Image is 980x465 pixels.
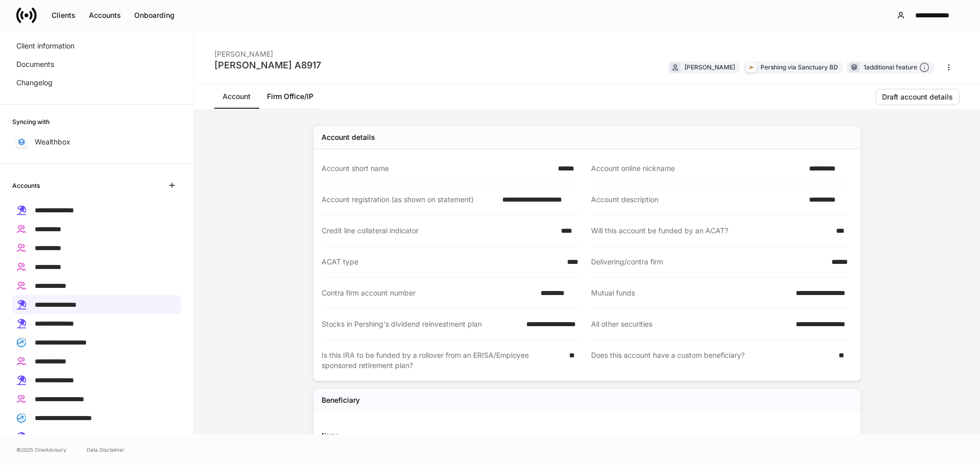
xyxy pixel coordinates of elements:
p: Documents [16,59,54,69]
div: All other securities [591,319,790,329]
div: Clients [52,12,76,19]
div: Is this IRA to be funded by a rollover from an ERISA/Employee sponsored retirement plan? [322,350,563,371]
div: Stocks in Pershing's dividend reinvestment plan [322,319,520,329]
div: Account details [322,132,375,142]
a: Client information [12,37,181,55]
h5: Beneficiary [322,395,360,405]
p: Client information [16,41,75,51]
div: Mutual funds [591,288,790,298]
p: Wealthbox [35,137,70,147]
button: Clients [45,7,82,23]
div: Account description [591,194,803,205]
div: Contra firm account number [322,288,534,298]
div: Draft account details [882,93,953,101]
a: Wealthbox [12,133,181,151]
a: Firm Office/IP [259,84,322,109]
a: Changelog [12,74,181,92]
button: Draft account details [875,89,960,105]
div: Onboarding [134,12,175,19]
p: Changelog [16,78,53,88]
div: ACAT type [322,257,561,267]
div: 1 additional feature [864,62,929,73]
div: Delivering/contra firm [591,257,825,267]
div: Does this account have a custom beneficiary? [591,350,832,371]
a: Documents [12,55,181,74]
div: Account short name [322,163,552,174]
div: Accounts [89,12,121,19]
div: Credit line collateral indicator [322,226,555,236]
a: Data Disclaimer [87,446,125,454]
div: [PERSON_NAME] [214,43,321,59]
button: Onboarding [128,7,181,23]
div: Account registration (as shown on statement) [322,194,496,205]
h6: Accounts [12,181,40,190]
button: Accounts [82,7,128,23]
div: [PERSON_NAME] [684,62,735,72]
span: © 2025 OneAdvisory [16,446,66,454]
div: Will this account be funded by an ACAT? [591,226,830,236]
div: Account online nickname [591,163,803,174]
h6: Syncing with [12,117,50,127]
div: Pershing via Sanctuary BD [761,62,838,72]
div: [PERSON_NAME] A8917 [214,59,321,71]
div: Name [322,430,587,440]
a: Account [214,84,259,109]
